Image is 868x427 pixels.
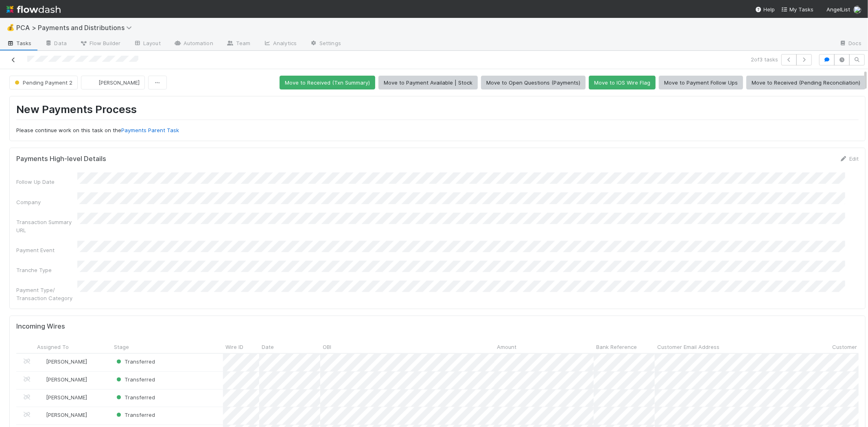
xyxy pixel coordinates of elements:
[781,6,813,13] span: My Tasks
[16,155,106,163] h5: Payments High-level Details
[781,5,813,13] a: My Tasks
[9,76,78,89] button: Pending Payment 2
[280,76,375,89] button: Move to Received (Txn Summary)
[16,24,136,32] span: PCA > Payments and Distributions
[115,358,155,365] span: Transferred
[115,393,155,401] div: Transferred
[115,375,155,383] div: Transferred
[16,103,859,120] h1: New Payments Process
[840,155,859,162] a: Edit
[16,322,65,331] h5: Incoming Wires
[38,357,87,366] div: [PERSON_NAME]
[115,411,155,419] div: Transferred
[98,79,140,86] span: [PERSON_NAME]
[38,376,45,383] img: avatar_eacbd5bb-7590-4455-a9e9-12dcb5674423.png
[38,37,73,50] a: Data
[80,39,120,47] span: Flow Builder
[755,5,775,13] div: Help
[16,246,77,254] div: Payment Event
[127,37,167,50] a: Layout
[746,76,866,89] button: Move to Received (Pending Reconciliation)
[73,37,127,50] a: Flow Builder
[38,375,87,383] div: [PERSON_NAME]
[46,394,87,401] span: [PERSON_NAME]
[167,37,220,50] a: Automation
[16,126,859,135] p: Please continue work on this task on the
[16,198,77,206] div: Company
[13,79,72,86] span: Pending Payment 2
[38,394,45,400] img: avatar_eacbd5bb-7590-4455-a9e9-12dcb5674423.png
[38,358,45,365] img: avatar_eacbd5bb-7590-4455-a9e9-12dcb5674423.png
[16,178,77,186] div: Follow Up Date
[7,24,15,31] span: 💰
[225,343,243,351] span: Wire ID
[115,394,155,401] span: Transferred
[262,343,274,351] span: Date
[7,2,61,16] img: logo-inverted-e16ddd16eac7371096b0.svg
[833,37,868,50] a: Docs
[46,358,87,365] span: [PERSON_NAME]
[46,412,87,418] span: [PERSON_NAME]
[378,76,478,89] button: Move to Payment Available | Stock
[16,266,77,274] div: Tranche Type
[38,393,87,401] div: [PERSON_NAME]
[657,343,719,351] span: Customer Email Address
[596,343,637,351] span: Bank Reference
[88,78,96,87] img: avatar_705b8750-32ac-4031-bf5f-ad93a4909bc8.png
[114,343,129,351] span: Stage
[37,343,69,351] span: Assigned To
[323,343,331,351] span: OBI
[303,37,348,50] a: Settings
[826,6,850,13] span: AngelList
[121,127,179,133] a: Payments Parent Task
[115,357,155,366] div: Transferred
[497,343,516,351] span: Amount
[751,55,778,63] span: 2 of 3 tasks
[115,412,155,418] span: Transferred
[38,411,87,419] div: [PERSON_NAME]
[853,6,861,14] img: avatar_99e80e95-8f0d-4917-ae3c-b5dad577a2b5.png
[16,286,77,302] div: Payment Type/ Transaction Category
[16,218,77,234] div: Transaction Summary URL
[7,39,32,47] span: Tasks
[220,37,257,50] a: Team
[46,376,87,383] span: [PERSON_NAME]
[81,76,145,89] button: [PERSON_NAME]
[659,76,743,89] button: Move to Payment Follow Ups
[257,37,303,50] a: Analytics
[481,76,586,89] button: Move to Open Questions (Payments)
[115,376,155,383] span: Transferred
[589,76,656,89] button: Move to IOS Wire Flag
[38,412,45,418] img: avatar_eacbd5bb-7590-4455-a9e9-12dcb5674423.png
